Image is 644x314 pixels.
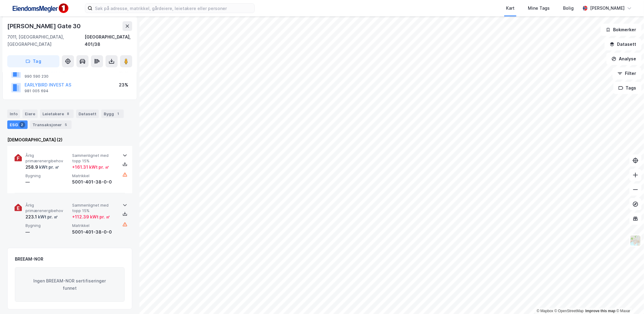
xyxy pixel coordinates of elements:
[72,228,116,236] div: 5001-401-38-0-0
[614,285,644,314] iframe: Chat Widget
[38,164,59,171] div: kWt pr. ㎡
[72,153,116,164] span: Sammenlignet med topp 15%
[25,203,70,213] span: Årlig primærenergibehov
[7,110,20,118] div: Info
[605,38,642,50] button: Datasett
[613,82,642,94] button: Tags
[72,213,110,221] div: + 112.39 kWt pr. ㎡
[590,5,625,12] div: [PERSON_NAME]
[85,33,132,48] div: [GEOGRAPHIC_DATA], 401/38
[7,55,59,67] button: Tag
[15,267,125,302] div: Ingen BREEAM-NOR sertifiseringer funnet
[7,33,85,48] div: 7011, [GEOGRAPHIC_DATA], [GEOGRAPHIC_DATA]
[115,111,121,117] div: 1
[25,223,70,228] span: Bygning
[119,81,128,89] div: 23%
[601,24,642,36] button: Bokmerker
[563,5,574,12] div: Bolig
[25,173,70,178] span: Bygning
[22,110,38,118] div: Eiere
[25,228,70,236] div: —
[10,2,70,15] img: F4PB6Px+NJ5v8B7XTbfpPpyloAAAAASUVORK5CYII=
[612,67,642,79] button: Filter
[72,223,116,228] span: Matrikkel
[72,178,116,186] div: 5001-401-38-0-0
[7,136,132,143] div: [DEMOGRAPHIC_DATA] (2)
[630,235,641,246] img: Z
[72,173,116,178] span: Matrikkel
[76,110,99,118] div: Datasett
[25,89,49,93] div: 981 005 694
[101,110,124,118] div: Bygg
[72,203,116,213] span: Sammenlignet med topp 15%
[528,5,550,12] div: Mine Tags
[15,255,43,263] div: BREEAM-NOR
[7,21,82,31] div: [PERSON_NAME] Gate 30
[606,53,642,65] button: Analyse
[30,120,72,129] div: Transaksjoner
[555,309,584,313] a: OpenStreetMap
[537,309,553,313] a: Mapbox
[25,164,59,171] div: 258.9
[25,178,70,186] div: —
[25,153,70,164] span: Årlig primærenergibehov
[63,122,69,128] div: 5
[40,110,74,118] div: Leietakere
[25,74,49,79] div: 990 590 230
[25,213,58,221] div: 223.1
[37,213,58,221] div: kWt pr. ㎡
[7,120,28,129] div: ESG
[65,111,71,117] div: 8
[506,5,515,12] div: Kart
[92,4,254,13] input: Søk på adresse, matrikkel, gårdeiere, leietakere eller personer
[72,164,109,171] div: + 161.31 kWt pr. ㎡
[19,122,25,128] div: 2
[614,285,644,314] div: Kontrollprogram for chat
[585,309,615,313] a: Improve this map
